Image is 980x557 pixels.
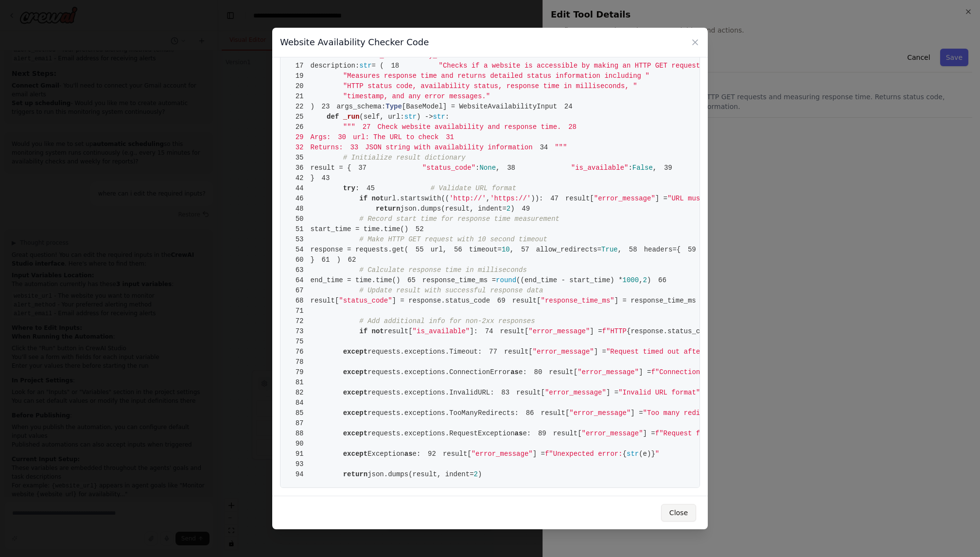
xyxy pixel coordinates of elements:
span: 72 [288,316,311,326]
span: 48 [288,204,311,214]
span: f"Unexpected error: [545,450,623,458]
span: # Make HTTP GET request with 10 second timeout [359,235,547,243]
span: ] = response_time_ms [614,297,696,305]
span: False [632,164,653,172]
span: 'http://' [449,195,486,202]
span: ) [315,256,341,264]
span: 42 [288,173,311,183]
span: result[ [553,430,582,437]
span: ] = [594,348,606,356]
span: str [359,62,371,70]
span: 23 [315,102,337,112]
span: 82 [288,388,311,398]
span: 84 [288,398,311,408]
span: url, [408,246,447,253]
span: )): [531,195,543,202]
span: 1000 [623,276,639,284]
span: 69 [490,296,512,306]
span: ] = response.status_code [392,297,490,305]
span: except [343,409,367,417]
span: e: [519,368,527,376]
span: if [359,327,367,335]
span: 2 [643,276,647,284]
span: 89 [531,429,553,439]
span: 34 [533,143,555,153]
span: str [404,113,417,121]
span: 66 [651,275,673,286]
span: 59 [681,245,703,255]
span: result[ [541,409,570,417]
span: " [655,450,659,458]
span: end_time = time.time() [288,276,400,284]
span: start_time = time.time() [288,225,408,233]
span: None [479,164,496,172]
span: 73 [288,326,311,337]
span: # Initialize result dictionary [343,154,466,162]
span: 51 [288,224,311,234]
span: f"HTTP [602,327,627,335]
span: "Measures response time and returns detailed status information including " [343,72,649,80]
span: {response.status_code} [627,327,717,335]
span: 33 [343,143,366,153]
span: 94 [288,469,311,480]
span: 32 [288,143,311,153]
span: = ( [372,62,384,70]
span: , [639,276,643,284]
span: # Record start time for response time measurement [359,215,560,223]
span: _run [343,113,360,121]
span: ) [647,276,651,284]
span: 67 [288,286,311,296]
span: except [343,368,367,376]
span: 21 [288,91,311,102]
span: 86 [519,408,541,418]
span: ) [288,103,315,110]
span: 29 [288,132,311,143]
span: return [376,205,400,213]
span: "error_message" [569,409,630,417]
span: 79 [288,367,311,377]
span: e: [413,450,421,458]
span: as [404,450,413,458]
span: "URL must start with http:// or https://" [667,195,835,202]
span: 56 [447,245,469,255]
span: 55 [408,245,431,255]
span: 28 [561,122,584,132]
span: 46 [288,194,311,204]
span: "error_message" [528,327,590,335]
span: except [343,430,367,437]
span: 53 [288,234,311,245]
span: ] = [639,368,651,376]
span: 78 [288,357,311,367]
span: f"Connection error: Unable to connect to [651,368,814,376]
span: , [510,246,514,253]
span: , [618,246,622,253]
span: { [623,450,627,458]
span: result[ [443,450,472,458]
span: requests.exceptions.RequestException [367,430,514,437]
span: 92 [420,449,443,459]
span: if [359,195,367,202]
span: f"Request failed: [655,430,725,437]
span: 80 [527,367,549,377]
span: 17 [288,61,311,71]
span: 20 [288,81,311,91]
span: as [510,368,519,376]
span: 52 [408,224,431,234]
h3: Website Availability Checker Code [280,36,429,49]
span: 85 [288,408,311,418]
span: : [628,164,632,172]
span: "Too many redirects" [643,409,725,417]
span: 50 [288,214,311,224]
span: 26 [288,122,311,132]
span: 64 [288,275,311,286]
span: 70 [696,296,718,306]
span: 47 [543,194,565,204]
span: Check website availability and response time. [355,123,561,131]
span: , [496,164,500,172]
span: 60 [288,255,311,265]
span: "error_message" [533,348,594,356]
span: "Checks if a website is accessible by making an HTTP GET request. " [438,62,712,70]
span: headers={ [622,246,681,253]
span: 75 [288,337,311,347]
span: True [601,246,618,253]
